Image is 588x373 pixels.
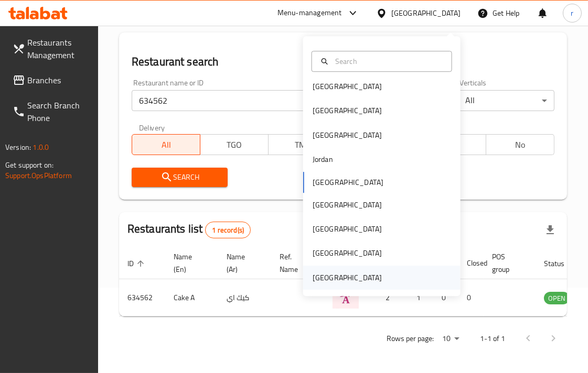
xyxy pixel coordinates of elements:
a: Support.OpsPlatform [5,169,72,182]
div: [GEOGRAPHIC_DATA] [313,105,382,117]
div: Rows per page: [438,331,463,347]
input: Search [331,56,445,67]
span: r [571,7,573,19]
span: Status [544,257,578,270]
div: Jordan [313,153,333,165]
span: Branches [27,74,90,86]
button: All [132,134,200,155]
span: 1.0.0 [33,140,49,154]
a: Restaurants Management [4,30,98,68]
span: All [136,137,196,152]
div: All [458,90,554,111]
div: [GEOGRAPHIC_DATA] [313,272,382,283]
div: [GEOGRAPHIC_DATA] [313,81,382,92]
span: No [490,137,550,152]
div: [GEOGRAPHIC_DATA] [313,129,382,141]
td: 1 [408,279,433,316]
div: Total records count [205,222,251,238]
button: No [486,134,554,155]
a: Branches [4,68,98,93]
span: Name (Ar) [227,250,259,276]
div: [GEOGRAPHIC_DATA] [313,199,382,211]
span: TGO [205,137,264,152]
span: Search [140,171,220,184]
div: [GEOGRAPHIC_DATA] [313,223,382,235]
p: Rows per page: [387,332,434,345]
span: 1 record(s) [206,225,250,235]
td: 2 [371,279,408,316]
div: Menu-management [277,7,342,19]
button: Search [132,168,228,187]
button: TMP [268,134,337,155]
a: Search Branch Phone [4,93,98,130]
span: ID [127,257,147,270]
button: TGO [200,134,269,155]
td: 0 [433,279,458,316]
h2: Restaurants list [127,221,251,238]
td: 634562 [119,279,165,316]
span: Name (En) [174,250,206,276]
div: Export file [538,217,563,243]
label: Delivery [139,124,165,131]
span: Search Branch Phone [27,99,90,124]
span: OPEN [544,292,570,304]
span: TMP [273,137,333,152]
p: 1-1 of 1 [480,332,505,345]
td: Cake A [165,279,218,316]
span: Version: [5,140,31,154]
h2: Restaurant search [132,54,554,70]
td: كيك اي [218,279,271,316]
span: Get support on: [5,158,54,172]
span: POS group [492,250,523,276]
span: Ref. Name [280,250,312,276]
td: 0 [458,279,484,316]
span: Restaurants Management [27,36,90,61]
input: Search for restaurant name or ID.. [132,90,337,111]
div: [GEOGRAPHIC_DATA] [313,248,382,259]
th: Closed [458,247,484,279]
div: [GEOGRAPHIC_DATA] [391,7,461,19]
